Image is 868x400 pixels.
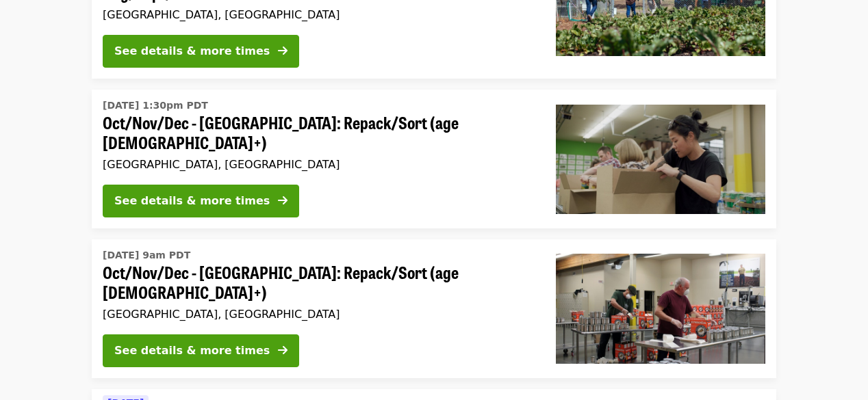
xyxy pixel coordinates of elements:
[103,113,534,152] span: Oct/Nov/Dec - [GEOGRAPHIC_DATA]: Repack/Sort (age [DEMOGRAPHIC_DATA]+)
[103,334,299,367] button: See details & more times
[556,105,765,214] img: Oct/Nov/Dec - Portland: Repack/Sort (age 8+) organized by Oregon Food Bank
[114,343,270,359] div: See details & more times
[103,248,190,263] time: [DATE] 9am PDT
[103,98,208,113] time: [DATE] 1:30pm PDT
[92,90,776,228] a: See details for "Oct/Nov/Dec - Portland: Repack/Sort (age 8+)"
[278,194,288,207] i: arrow-right icon
[103,185,299,217] button: See details & more times
[556,254,765,363] img: Oct/Nov/Dec - Portland: Repack/Sort (age 16+) organized by Oregon Food Bank
[103,308,534,321] div: [GEOGRAPHIC_DATA], [GEOGRAPHIC_DATA]
[92,239,776,378] a: See details for "Oct/Nov/Dec - Portland: Repack/Sort (age 16+)"
[103,8,534,21] div: [GEOGRAPHIC_DATA], [GEOGRAPHIC_DATA]
[278,44,288,57] i: arrow-right icon
[278,344,288,357] i: arrow-right icon
[103,35,299,68] button: See details & more times
[114,43,270,59] div: See details & more times
[103,263,534,302] span: Oct/Nov/Dec - [GEOGRAPHIC_DATA]: Repack/Sort (age [DEMOGRAPHIC_DATA]+)
[103,158,534,171] div: [GEOGRAPHIC_DATA], [GEOGRAPHIC_DATA]
[114,193,270,209] div: See details & more times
